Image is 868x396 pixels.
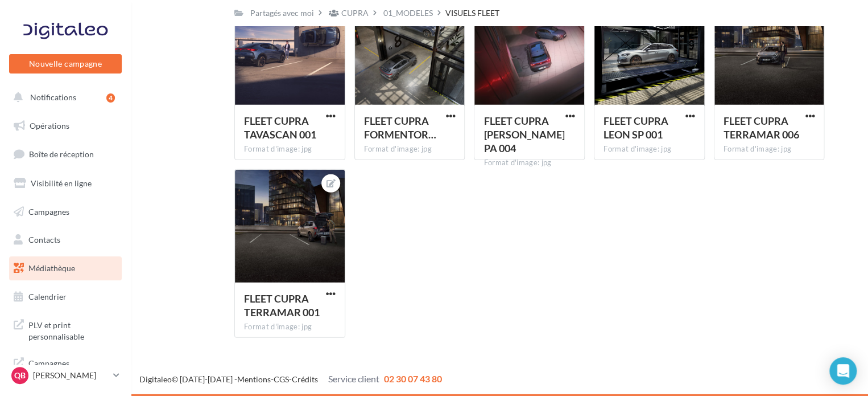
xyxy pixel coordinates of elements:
[7,228,124,252] a: Contacts
[604,144,695,154] div: Format d'image: jpg
[829,357,857,385] div: Open Intercom Messenger
[28,235,60,244] span: Contacts
[292,374,318,384] a: Crédits
[7,85,119,109] button: Notifications 4
[28,263,75,273] span: Médiathèque
[328,373,379,384] span: Service client
[7,351,124,385] a: Campagnes DataOnDemand
[244,292,320,319] span: FLEET CUPRA TERRAMAR 001
[7,200,124,224] a: Campagnes
[384,373,442,384] span: 02 30 07 43 80
[244,144,336,154] div: Format d'image: jpg
[237,374,271,384] a: Mentions
[106,93,115,103] div: 4
[383,7,433,19] div: 01_MODELES
[7,256,124,280] a: Médiathèque
[7,114,124,138] a: Opérations
[29,149,94,159] span: Boîte de réception
[33,370,109,381] p: [PERSON_NAME]
[30,121,69,130] span: Opérations
[364,144,456,154] div: Format d'image: jpg
[341,7,369,19] div: CUPRA
[7,172,124,195] a: Visibilité en ligne
[483,158,575,168] div: Format d'image: jpg
[604,115,668,141] span: FLEET CUPRA LEON SP 001
[724,144,815,154] div: Format d'image: jpg
[244,115,316,141] span: FLEET CUPRA TAVASCAN 001
[31,178,92,188] span: Visibilité en ligne
[274,374,289,384] a: CGS
[7,313,124,346] a: PLV et print personnalisable
[28,206,69,216] span: Campagnes
[445,7,499,19] div: VISUELS FLEET
[28,317,117,342] span: PLV et print personnalisable
[244,322,336,332] div: Format d'image: jpg
[483,115,564,154] span: FLEET CUPRA LEON PA 004
[30,92,76,102] span: Notifications
[9,365,122,386] a: QB [PERSON_NAME]
[139,374,442,384] span: © [DATE]-[DATE] - - -
[14,370,26,381] span: QB
[724,115,799,141] span: FLEET CUPRA TERRAMAR 006
[139,374,172,384] a: Digitaleo
[7,285,124,309] a: Calendrier
[28,292,67,301] span: Calendrier
[28,356,117,380] span: Campagnes DataOnDemand
[7,142,124,166] a: Boîte de réception
[364,115,436,141] span: FLEET CUPRA FORMENTOR 002
[9,54,122,74] button: Nouvelle campagne
[250,7,314,19] div: Partagés avec moi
